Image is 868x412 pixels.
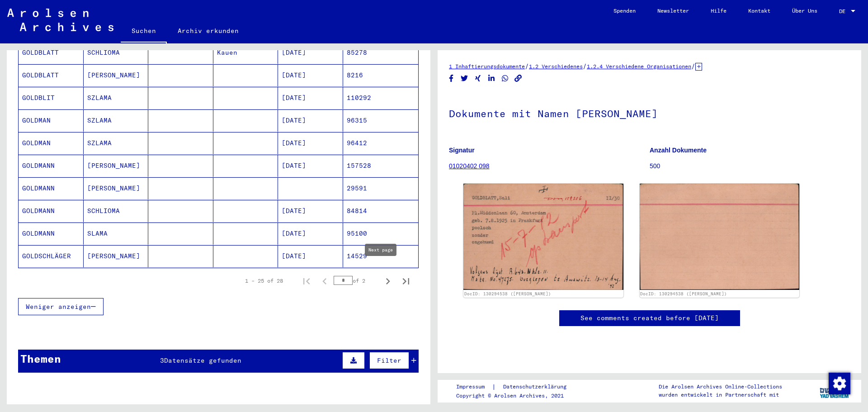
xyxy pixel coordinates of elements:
[278,109,343,132] mat-cell: [DATE]
[449,93,850,133] h1: Dokumente mit Namen [PERSON_NAME]
[449,162,490,170] a: 01020402 098
[377,356,401,365] span: Filter
[650,161,850,171] p: 500
[84,223,149,245] mat-cell: SLAMA
[343,87,419,109] mat-cell: 110292
[84,177,149,199] mat-cell: [PERSON_NAME]
[640,184,800,290] img: 002.jpg
[297,272,316,290] button: First page
[84,245,149,267] mat-cell: [PERSON_NAME]
[19,223,84,245] mat-cell: GOLDMANN
[449,63,525,70] a: 1 Inhaftierungsdokumente
[18,298,104,315] button: Weniger anzeigen
[369,352,409,369] button: Filter
[19,87,84,109] mat-cell: GOLDBLIT
[464,291,551,296] a: DocID: 130294538 ([PERSON_NAME])
[839,8,849,14] span: DE
[19,42,84,64] mat-cell: GOLDBLATT
[84,155,149,177] mat-cell: [PERSON_NAME]
[19,155,84,177] mat-cell: GOLDMANN
[20,350,61,367] div: Themen
[26,303,91,311] span: Weniger anzeigen
[343,245,419,267] mat-cell: 14529
[529,63,583,70] a: 1.2 Verschiedenes
[659,383,782,391] p: Die Arolsen Archives Online-Collections
[19,109,84,132] mat-cell: GOLDMAN
[659,391,782,399] p: wurden entwickelt in Partnerschaft mit
[456,392,577,400] p: Copyright © Arolsen Archives, 2021
[343,42,419,64] mat-cell: 85278
[121,20,167,43] a: Suchen
[278,87,343,109] mat-cell: [DATE]
[19,132,84,154] mat-cell: GOLDMAN
[19,200,84,222] mat-cell: GOLDMANN
[343,109,419,132] mat-cell: 96315
[473,73,483,84] button: Share on Xing
[84,87,149,109] mat-cell: SZLAMA
[167,20,250,42] a: Archiv erkunden
[7,9,113,31] img: Arolsen_neg.svg
[19,177,84,199] mat-cell: GOLDMANN
[463,184,623,290] img: 001.jpg
[343,132,419,154] mat-cell: 96412
[829,373,850,394] img: Zustimmung ändern
[343,64,419,86] mat-cell: 8216
[160,356,164,365] span: 3
[447,73,456,84] button: Share on Facebook
[449,147,475,154] b: Signatur
[278,132,343,154] mat-cell: [DATE]
[583,62,587,70] span: /
[587,63,691,70] a: 1.2.4 Verschiedene Organisationen
[650,147,707,154] b: Anzahl Dokumente
[278,200,343,222] mat-cell: [DATE]
[19,245,84,267] mat-cell: GOLDSCHLÄGER
[213,42,278,64] mat-cell: Kauen
[164,356,241,365] span: Datensätze gefunden
[343,155,419,177] mat-cell: 157528
[278,245,343,267] mat-cell: [DATE]
[640,291,727,296] a: DocID: 130294538 ([PERSON_NAME])
[245,277,283,285] div: 1 – 25 of 28
[316,272,334,290] button: Previous page
[84,200,149,222] mat-cell: SCHLIOMA
[84,64,149,86] mat-cell: [PERSON_NAME]
[343,177,419,199] mat-cell: 29591
[580,313,719,323] a: See comments created before [DATE]
[691,62,695,70] span: /
[84,109,149,132] mat-cell: SZLAMA
[456,382,492,392] a: Impressum
[84,42,149,64] mat-cell: SCHLIOMA
[460,73,469,84] button: Share on Twitter
[487,73,496,84] button: Share on LinkedIn
[828,372,850,394] div: Zustimmung ändern
[496,382,577,392] a: Datenschutzerklärung
[19,64,84,86] mat-cell: GOLDBLATT
[84,132,149,154] mat-cell: SZLAMA
[500,73,510,84] button: Share on WhatsApp
[278,223,343,245] mat-cell: [DATE]
[456,382,577,392] div: |
[514,73,523,84] button: Copy link
[278,64,343,86] mat-cell: [DATE]
[343,200,419,222] mat-cell: 84814
[278,42,343,64] mat-cell: [DATE]
[278,155,343,177] mat-cell: [DATE]
[818,379,852,402] img: yv_logo.png
[379,272,397,290] button: Next page
[525,62,529,70] span: /
[334,276,379,285] div: of 2
[397,272,415,290] button: Last page
[343,223,419,245] mat-cell: 95100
